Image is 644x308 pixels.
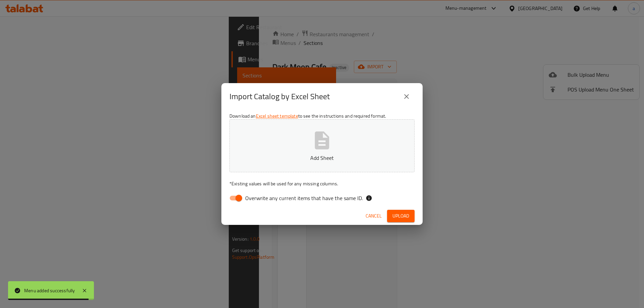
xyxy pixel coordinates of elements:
[240,154,404,162] p: Add Sheet
[363,210,384,222] button: Cancel
[229,180,415,187] p: Existing values will be used for any missing columns.
[366,212,382,220] span: Cancel
[387,210,415,222] button: Upload
[392,212,409,220] span: Upload
[398,88,415,105] button: close
[229,119,415,172] button: Add Sheet
[24,287,75,294] div: Menu added successfully
[366,195,372,201] svg: If the overwrite option isn't selected, then the items that match an existing ID will be ignored ...
[221,110,423,207] div: Download an to see the instructions and required format.
[256,112,298,120] a: Excel sheet template
[229,91,330,102] h2: Import Catalog by Excel Sheet
[245,194,363,202] span: Overwrite any current items that have the same ID.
